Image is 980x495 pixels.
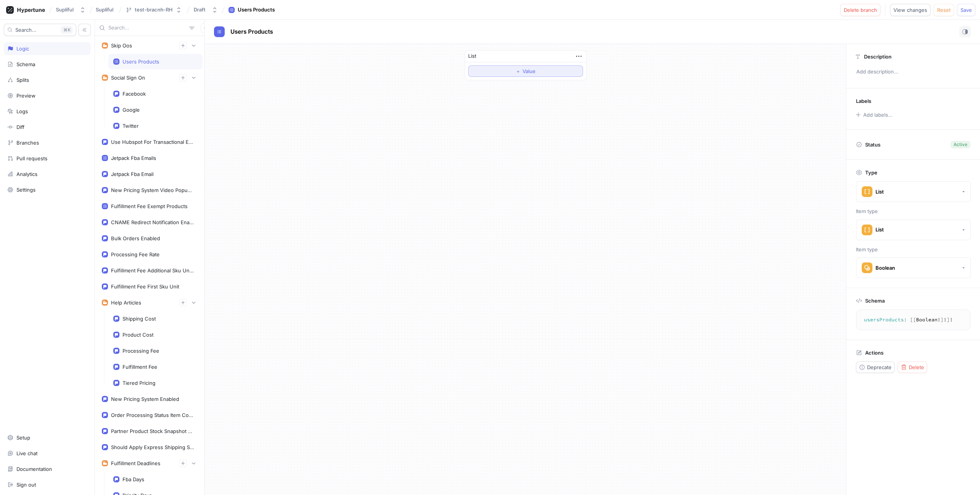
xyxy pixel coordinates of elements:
div: Schema [16,61,35,67]
span: Reset [937,8,951,12]
span: Search... [15,28,36,32]
div: Shipping Cost [122,316,156,322]
p: Type [865,169,877,176]
div: Help Articles [111,300,141,306]
div: Google [122,107,140,113]
div: List [875,189,884,195]
div: Fba Days [122,476,144,482]
div: Splits [16,77,29,83]
div: Product Cost [122,332,154,338]
button: test-bracnh-RH [122,3,185,16]
span: Value [523,69,536,73]
div: Diff [16,124,24,130]
div: Social Sign On [111,75,145,81]
div: Fulfillment Fee Exempt Products [111,203,188,209]
button: Add labels... [853,110,895,120]
div: Partner Product Stock Snapshot Enabled [111,428,194,434]
p: Labels [856,98,871,104]
div: Logic [16,46,29,52]
div: Fulfillment Fee [122,364,157,370]
div: New Pricing System Video Popup Enabled [111,187,194,193]
div: Active [954,141,967,148]
button: Boolean [856,257,971,278]
div: Jetpack Fba Emails [111,155,156,161]
div: CNAME Redirect Notification Enabled [111,219,194,225]
div: Tiered Pricing [122,380,155,386]
p: Item type [856,208,970,215]
div: Jetpack Fba Email [111,171,154,177]
div: Processing Fee Rate [111,251,160,257]
button: Draft [191,3,221,16]
div: Processing Fee [122,348,159,354]
div: Setup [16,435,30,441]
div: Users Products [238,6,275,14]
div: Branches [16,140,39,146]
textarea: usersProducts: [[Boolean!]!]! [859,313,967,327]
div: Documentation [16,466,52,472]
div: Skip Oos [111,42,132,49]
button: Delete [898,361,927,373]
div: Logs [16,108,28,114]
div: Sign out [16,482,36,488]
p: Description [864,54,892,60]
div: K [61,26,73,34]
span: View changes [893,8,927,12]
button: Deprecate [856,361,895,373]
span: Delete [909,365,924,370]
span: Save [960,8,972,12]
span: Users Products [230,29,273,35]
button: Save [957,4,975,16]
button: View changes [890,4,931,16]
p: Item type [856,246,970,254]
div: New Pricing System Enabled [111,396,179,402]
button: Supliful [53,3,89,16]
div: Preview [16,93,36,99]
div: Fulfillment Fee First Sku Unit [111,283,179,290]
span: Supliful [96,7,113,12]
div: test-bracnh-RH [135,7,173,13]
div: Settings [16,187,36,193]
button: List [856,220,971,240]
button: Reset [934,4,954,16]
span: Delete branch [844,8,877,12]
div: Analytics [16,171,38,177]
span: ＋ [516,69,521,73]
button: Search...K [4,24,76,36]
div: Supliful [56,7,73,13]
div: Order Processing Status Item Count [PERSON_NAME] [111,412,194,418]
div: List [468,52,476,60]
p: Add description... [853,65,973,78]
div: Add labels... [863,112,893,117]
div: Live chat [16,450,38,456]
p: Actions [865,350,884,356]
a: Documentation [4,462,91,475]
div: List [875,226,884,233]
div: Draft [194,7,206,13]
span: Deprecate [867,365,892,370]
p: Schema [865,298,885,304]
div: Facebook [122,91,146,97]
p: Status [865,139,880,150]
div: Boolean [875,265,895,271]
div: Users Products [122,59,159,65]
div: Fulfillment Fee Additional Sku Units [111,267,194,274]
button: Delete branch [840,4,880,16]
div: Should Apply Express Shipping Sample Order [111,444,194,450]
div: Twitter [122,123,139,129]
div: Pull requests [16,155,47,161]
div: Fulfillment Deadlines [111,460,160,466]
button: List [856,181,971,202]
input: Search... [108,24,186,32]
div: Use Hubspot For Transactional Emails [111,139,194,145]
button: ＋Value [468,65,583,77]
div: Bulk Orders Enabled [111,235,160,241]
